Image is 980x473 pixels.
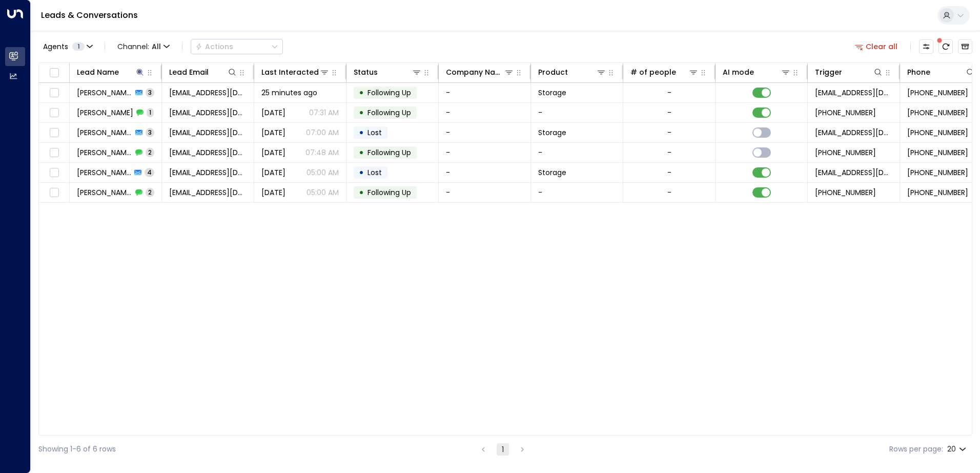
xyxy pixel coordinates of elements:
td: - [439,183,531,202]
span: 1 [72,42,85,51]
p: 05:00 AM [307,167,339,178]
span: Arlene Coutts [77,107,133,118]
p: 07:00 AM [306,127,339,138]
span: Agents [43,43,68,50]
span: Yesterday [261,127,285,138]
span: +447597321170 [815,107,876,118]
span: Channel: [113,39,174,54]
a: Leads & Conversations [41,9,138,21]
div: Lead Email [169,66,237,78]
td: - [531,103,623,122]
span: Lost [367,127,382,138]
div: • [359,184,364,201]
span: 2 [146,148,154,157]
span: +441588660265 [815,147,876,158]
div: Lead Email [169,66,209,78]
div: 20 [947,442,968,457]
div: Showing 1-6 of 6 rows [38,444,116,455]
div: • [359,104,364,121]
span: Aug 26, 2025 [261,107,285,118]
span: Following Up [367,88,411,98]
span: Toggle select row [48,166,60,179]
div: Button group with a nested menu [191,39,283,54]
td: - [439,83,531,102]
span: Storage [538,167,566,178]
button: Archived Leads [958,39,972,54]
button: Actions [191,39,283,54]
span: Aug 02, 2025 [261,167,285,178]
div: Last Interacted [261,66,330,78]
div: Phone [907,66,975,78]
button: page 1 [497,443,509,456]
div: - [667,127,671,138]
div: Product [538,66,568,78]
td: - [439,103,531,122]
span: leads@space-station.co.uk [815,127,892,138]
div: Company Name [446,66,514,78]
span: +447597321170 [907,88,968,98]
button: Clear all [851,39,902,54]
span: All [152,42,161,51]
span: Arlene Coutts [77,88,132,98]
div: Status [354,66,378,78]
div: Company Name [446,66,504,78]
span: Michelle Coutts [77,147,132,158]
span: 4 [145,168,154,177]
span: bethanycoutts7@msn.com [169,187,247,198]
span: +441588660265 [907,147,968,158]
span: Following Up [367,107,411,118]
div: • [359,84,364,101]
button: Agents1 [38,39,96,54]
span: Toggle select all [48,67,60,79]
span: Michelle Coutts [77,127,132,138]
span: Following Up [367,187,411,198]
td: - [439,163,531,182]
span: There are new threads available. Refresh the grid to view the latest updates. [938,39,953,54]
label: Rows per page: [889,444,943,455]
div: AI mode [723,66,791,78]
span: Storage [538,127,566,138]
span: 2 [146,188,154,197]
span: Toggle select row [48,87,60,99]
span: Following Up [367,147,411,158]
span: Bethany Coutts [77,187,132,198]
div: AI mode [723,66,754,78]
span: leads@space-station.co.uk [815,88,892,98]
span: Bethany Coutts [77,167,131,178]
p: 07:31 AM [309,107,339,118]
div: Product [538,66,606,78]
span: leads@space-station.co.uk [815,167,892,178]
span: mcoutts22@live.co.uk [169,147,247,158]
div: - [667,147,671,158]
span: +447592542286 [907,167,968,178]
span: Aug 23, 2025 [261,147,285,158]
div: - [667,107,671,118]
div: Actions [195,42,233,51]
span: +441588660265 [907,127,968,138]
td: - [439,143,531,162]
span: couttsarlene@gmail.com [169,88,247,98]
button: Customize [919,39,933,54]
div: Status [354,66,422,78]
span: Toggle select row [48,126,60,139]
span: Toggle select row [48,186,60,199]
button: Channel:All [113,39,174,54]
div: # of people [630,66,699,78]
div: • [359,144,364,161]
div: # of people [630,66,676,78]
nav: pagination navigation [477,443,529,456]
div: - [667,167,671,178]
span: Storage [538,88,566,98]
span: +447592542286 [907,187,968,198]
div: Trigger [815,66,883,78]
span: bethanycoutts7@msn.com [169,167,247,178]
div: Lead Name [77,66,145,78]
div: • [359,164,364,181]
span: 1 [147,108,154,117]
span: Toggle select row [48,146,60,159]
div: Phone [907,66,930,78]
div: Trigger [815,66,842,78]
div: - [667,187,671,198]
span: Lost [367,167,382,178]
td: - [439,123,531,142]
